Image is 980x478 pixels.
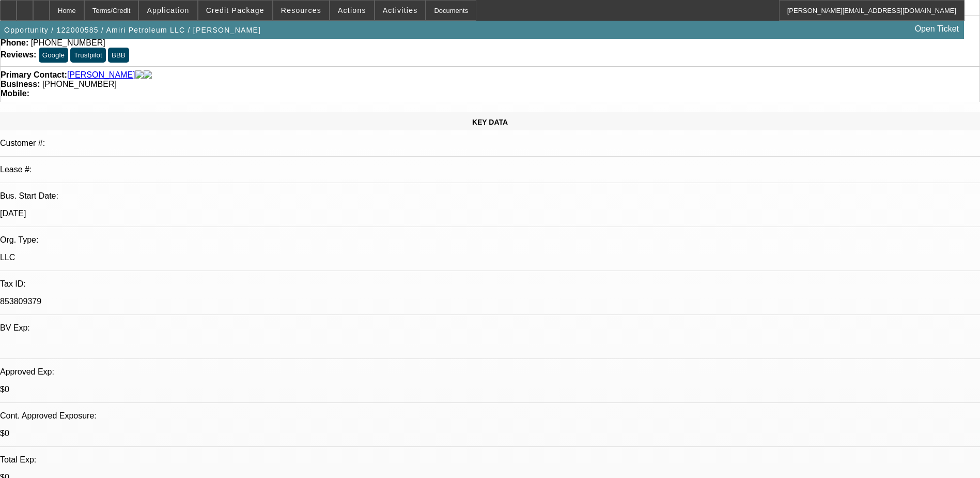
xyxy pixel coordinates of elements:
span: KEY DATA [472,118,508,126]
button: Application [139,1,197,20]
span: Activities [383,6,418,14]
span: Credit Package [206,6,265,14]
a: Open Ticket [911,20,963,38]
span: Application [147,6,189,14]
span: [PHONE_NUMBER] [42,80,117,88]
strong: Reviews: [1,50,36,59]
a: [PERSON_NAME] [67,70,135,80]
strong: Primary Contact: [1,70,67,80]
strong: Mobile: [1,89,29,98]
button: Trustpilot [70,48,105,63]
button: Activities [375,1,426,20]
img: linkedin-icon.png [144,70,152,80]
span: [PHONE_NUMBER] [31,38,105,47]
img: facebook-icon.png [135,70,144,80]
span: Resources [281,6,321,14]
button: BBB [108,48,129,63]
button: Actions [330,1,374,20]
button: Credit Package [198,1,272,20]
button: Google [39,48,68,63]
strong: Phone: [1,38,28,47]
span: Actions [338,6,366,14]
strong: Business: [1,80,40,88]
span: Opportunity / 122000585 / Amiri Petroleum LLC / [PERSON_NAME] [4,26,261,34]
button: Resources [273,1,329,20]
